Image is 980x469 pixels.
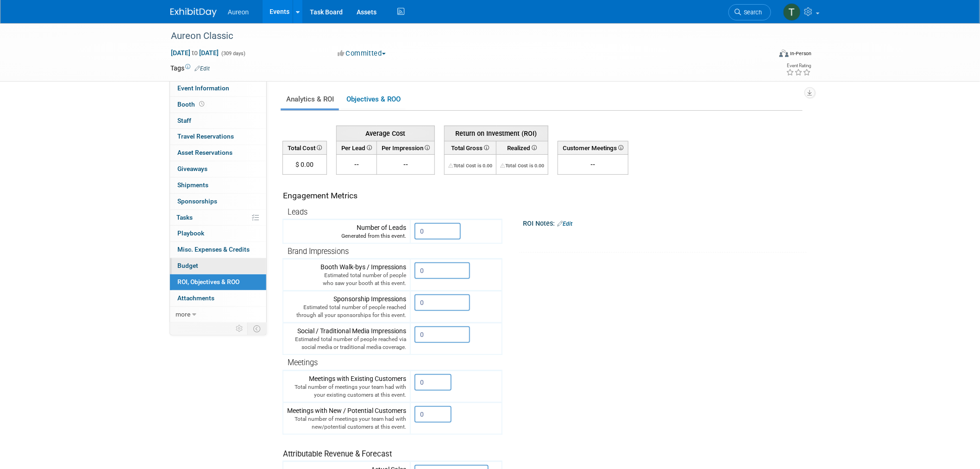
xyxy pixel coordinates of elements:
[177,117,191,124] span: Staff
[287,374,406,399] div: Meetings with Existing Customers
[557,221,572,227] a: Edit
[729,4,771,20] a: Search
[170,145,266,161] a: Asset Reservations
[176,311,190,318] span: more
[562,160,624,169] div: --
[287,383,406,399] div: Total number of meetings your team had with your existing customers at this event.
[170,63,210,73] td: Tags
[177,149,232,156] span: Asset Reservations
[287,294,406,319] div: Sponsorship Impressions
[170,291,266,306] a: Attachments
[337,141,377,154] th: Per Lead
[170,129,266,145] a: Travel Reservations
[177,262,198,269] span: Budget
[287,262,406,287] div: Booth Walk-bys / Impressions
[283,190,498,202] div: Engagement Metrics
[448,160,492,169] div: The Total Cost for this event needs to be greater than 0.00 in order for ROI to get calculated. S...
[170,97,266,113] a: Booth
[287,326,406,351] div: Social / Traditional Media Impressions
[283,141,327,154] th: Total Cost
[288,358,318,367] span: Meetings
[337,126,435,141] th: Average Cost
[190,49,199,57] span: to
[177,246,250,253] span: Misc. Expenses & Credits
[248,323,267,335] td: Toggle Event Tabs
[170,210,266,226] a: Tasks
[283,155,327,175] td: $ 0.00
[170,81,266,96] a: Event Information
[177,278,239,285] span: ROI, Objectives & ROO
[288,247,349,256] span: Brand Impressions
[287,336,406,351] div: Estimated total number of people reached via social media or traditional media coverage.
[170,194,266,209] a: Sponsorships
[287,223,406,240] div: Number of Leads
[334,49,389,58] button: Committed
[170,307,266,323] a: more
[177,197,217,205] span: Sponsorships
[786,63,811,68] div: Event Rating
[523,216,807,228] div: ROI Notes:
[341,90,406,108] a: Objectives & ROO
[170,161,266,177] a: Giveaways
[741,9,762,16] span: Search
[403,161,408,168] span: --
[177,133,234,140] span: Travel Reservations
[558,141,628,154] th: Customer Meetings
[195,65,210,72] a: Edit
[170,113,266,129] a: Staff
[232,323,248,335] td: Personalize Event Tab Strip
[287,415,406,431] div: Total number of meetings your team had with new/potential customers at this event.
[170,258,266,274] a: Budget
[445,126,548,141] th: Return on Investment (ROI)
[283,437,497,460] div: Attributable Revenue & Forecast
[197,101,206,108] span: Booth not reserved yet
[354,161,359,168] span: --
[170,49,219,57] span: [DATE] [DATE]
[170,8,217,17] img: ExhibitDay
[445,141,496,154] th: Total Gross
[287,272,406,287] div: Estimated total number of people who saw your booth at this event.
[377,141,435,154] th: Per Impression
[176,214,193,221] span: Tasks
[287,304,406,319] div: Estimated total number of people reached through all your sponsorships for this event.
[177,181,208,189] span: Shipments
[170,274,266,290] a: ROI, Objectives & ROO
[716,48,812,62] div: Event Format
[288,208,308,216] span: Leads
[281,90,339,108] a: Analytics & ROI
[779,50,789,57] img: Format-Inperson.png
[783,3,801,21] img: Tina Schaffner
[177,165,207,172] span: Giveaways
[177,101,206,108] span: Booth
[287,232,406,240] div: Generated from this event.
[170,177,266,193] a: Shipments
[177,229,204,237] span: Playbook
[790,50,812,57] div: In-Person
[500,160,544,169] div: The Total Cost for this event needs to be greater than 0.00 in order for ROI to get calculated. S...
[170,242,266,258] a: Misc. Expenses & Credits
[287,406,406,431] div: Meetings with New / Potential Customers
[168,28,757,44] div: Aureon Classic
[177,294,214,302] span: Attachments
[170,226,266,241] a: Playbook
[220,51,245,57] span: (309 days)
[177,84,229,92] span: Event Information
[228,8,249,16] span: Aureon
[496,141,548,154] th: Realized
